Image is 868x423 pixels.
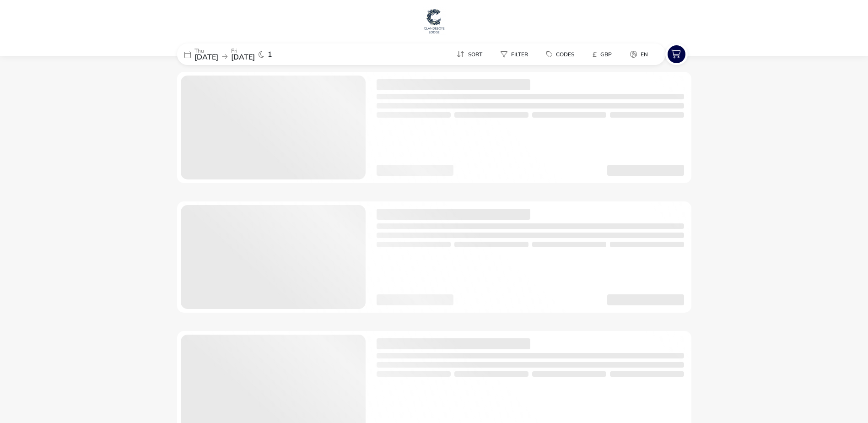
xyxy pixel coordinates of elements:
[593,50,597,59] i: £
[623,48,659,61] naf-pibe-menu-bar-item: en
[231,52,255,62] span: [DATE]
[177,43,314,65] div: Thu[DATE]Fri[DATE]1
[493,48,535,61] button: Filter
[511,51,528,58] span: Filter
[449,48,493,61] naf-pibe-menu-bar-item: Sort
[585,48,619,61] button: £GBP
[623,48,655,61] button: en
[585,48,623,61] naf-pibe-menu-bar-item: £GBP
[268,51,272,58] span: 1
[539,48,585,61] naf-pibe-menu-bar-item: Codes
[539,48,582,61] button: Codes
[449,48,490,61] button: Sort
[423,7,446,35] img: Main Website
[641,51,648,58] span: en
[600,51,612,58] span: GBP
[194,48,218,54] p: Thu
[468,51,482,58] span: Sort
[231,48,255,54] p: Fri
[194,52,218,62] span: [DATE]
[493,48,539,61] naf-pibe-menu-bar-item: Filter
[556,51,574,58] span: Codes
